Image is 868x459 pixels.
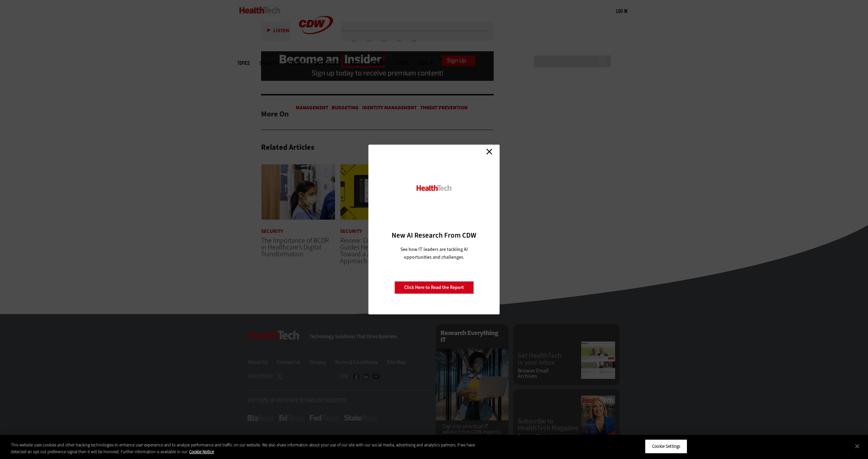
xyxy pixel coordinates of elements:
div: This website uses cookies and other tracking technologies to enhance user experience and to analy... [11,442,477,455]
p: See how IT leaders are tackling AI opportunities and challenges. [392,245,476,261]
a: Click Here to Read the Report [394,281,474,294]
a: Close [484,146,494,157]
button: Cookie Settings [645,439,687,454]
h3: New AI Research From CDW [380,231,488,240]
a: More information about your privacy [189,449,214,455]
img: HealthTech_0.png [416,184,453,191]
button: Close [850,439,865,454]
